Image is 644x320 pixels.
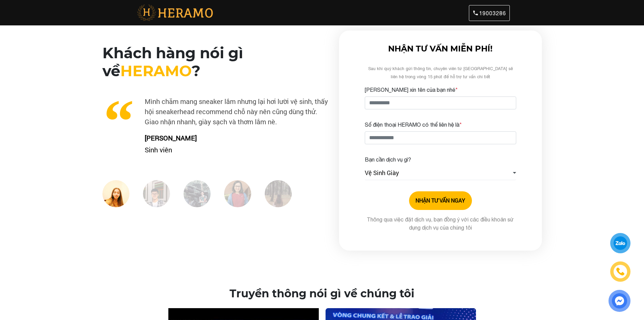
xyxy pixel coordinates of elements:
[140,145,328,155] p: Sinh viên
[102,44,328,80] h2: Khách hàng nói gì về ?
[14,287,630,300] h2: Truyền thông nói gì về chúng tôi
[102,180,129,207] img: Heramo-giat-giay-ve-sinh-giay-danh-gia-nguyen.jpg
[143,180,170,207] img: Heramo-giat-giay-ve-sinh-giay-danh-gia-lan.jpg
[365,121,462,129] label: Số điện thoại HERAMO có thể liên hệ là
[140,133,328,143] p: [PERSON_NAME]
[367,216,514,231] span: Thông qua việc đặt dịch vụ, bạn đồng ý với các điều khoản sử dụng dịch vụ của chúng tôi
[365,86,458,94] label: [PERSON_NAME] xin tên của bạn nhé
[611,262,629,281] a: phone-icon
[365,44,516,54] h3: NHẬN TƯ VẤN MIỄN PHÍ!
[184,180,211,207] img: Heramo-giat-giay-ve-sinh-giay-danh-gia-steven.jpg
[616,268,624,276] img: phone-icon
[368,66,513,79] span: Sau khi quý khách gửi thông tin, chuyên viên từ [GEOGRAPHIC_DATA] sẽ liên hệ trong vòng 15 phút đ...
[469,5,510,21] a: 19003286
[409,191,472,210] button: NHẬN TƯ VẤN NGAY
[365,168,399,177] span: Vệ Sinh Giày
[135,4,215,22] img: heramo_logo_with_text.png
[120,62,192,80] span: HERAMO
[102,96,328,127] p: Mình chăm mang sneaker lắm nhưng lại hơi lười vệ sinh, thấy hội sneakerhead recommend chỗ này nên...
[224,180,251,207] img: Heramo-giat-giay-ve-sinh-giay-danh-gia-oanh1.jpg
[365,155,411,164] label: Bạn cần dịch vụ gì?
[265,180,292,207] img: Heramo-giat-giay-ve-sinh-giay-danh-gia-oanh.jpg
